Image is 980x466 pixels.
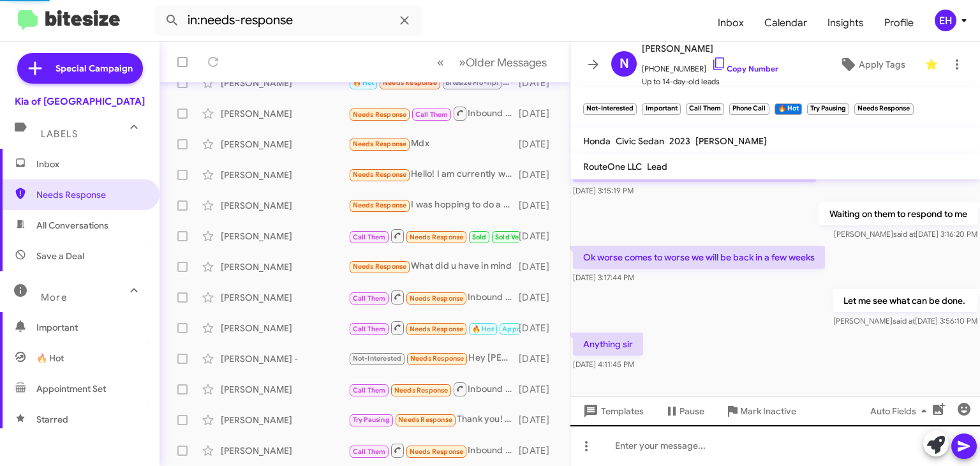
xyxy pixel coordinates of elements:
span: Labels [41,128,78,140]
span: Up to 14-day-old leads [642,75,778,88]
div: [PERSON_NAME] [221,414,348,426]
div: Inbound Call [348,105,519,121]
div: Mdx [348,137,519,151]
span: 🔥 Hot [36,352,64,365]
button: Templates [570,400,654,423]
a: Calendar [754,4,817,41]
div: [DATE] [519,199,560,212]
span: 2023 [669,135,690,147]
p: Waiting on them to respond to me [819,202,977,225]
div: [DATE] [519,444,560,457]
small: 🔥 Hot [775,103,802,115]
p: Ok worse comes to worse we will be back in a few weeks [573,246,825,269]
span: « [437,54,444,70]
div: Kia of [GEOGRAPHIC_DATA] [15,95,145,108]
span: Honda [583,135,611,147]
span: Bitesize Pro-Tip! [445,79,498,87]
span: Needs Response [410,325,464,333]
span: Needs Response [353,110,407,119]
span: Try Pausing [353,416,390,424]
span: 🔥 Hot [353,79,375,87]
span: Auto Fields [870,400,932,423]
span: Sold Verified [495,233,537,241]
span: Save a Deal [36,250,84,262]
span: Important [36,321,145,334]
div: [PERSON_NAME] [221,77,348,89]
div: [DATE] [519,260,560,273]
a: Profile [874,4,924,41]
span: Needs Response [353,201,407,209]
span: Sold [472,233,487,241]
span: Needs Response [394,386,449,395]
span: [PERSON_NAME] [DATE] 3:56:10 PM [833,316,977,326]
span: Mark Inactive [740,400,796,423]
span: [DATE] 4:11:45 PM [573,359,634,369]
div: What did u have in mind [348,259,519,274]
span: [PERSON_NAME] [642,41,778,56]
span: Call Them [353,325,386,333]
small: Try Pausing [807,103,849,115]
span: Apply Tags [859,53,905,76]
span: [DATE] 3:17:44 PM [573,273,634,282]
span: Call Them [415,110,449,119]
div: Inbound Call [348,228,519,244]
div: At the end [348,75,519,90]
span: All Conversations [36,219,108,232]
div: I was hopping to do a phone call [348,198,519,213]
span: Needs Response [36,188,145,201]
input: Search [154,5,422,36]
span: Needs Response [353,262,407,271]
a: Inbox [708,4,754,41]
p: Anything sir [573,333,643,356]
span: Special Campaign [56,62,133,75]
small: Important [642,103,680,115]
span: Insights [817,4,874,41]
span: N [620,54,629,74]
span: Call Them [353,233,386,241]
span: 🔥 Hot [472,325,494,333]
small: Not-Interested [583,103,637,115]
a: Copy Number [711,64,778,73]
span: Older Messages [466,56,547,70]
div: [PERSON_NAME] [221,291,348,304]
div: [PERSON_NAME] [221,169,348,181]
span: Call Them [353,294,386,303]
span: Needs Response [353,170,407,179]
div: EH [935,10,956,31]
div: [PERSON_NAME] [221,322,348,334]
span: [DATE] 3:15:19 PM [573,186,634,195]
nav: Page navigation example [430,49,554,75]
span: [PERSON_NAME] [DATE] 3:16:20 PM [834,229,977,239]
button: Next [451,49,554,75]
span: Templates [581,400,644,423]
div: [DATE] [519,169,560,181]
span: Appointment Set [36,382,106,395]
a: Special Campaign [17,53,143,84]
div: [DATE] [519,138,560,151]
div: [PERSON_NAME] [221,383,348,396]
button: Apply Tags [825,53,919,76]
span: Appointment Set [502,325,558,333]
div: Inbound Call [348,320,519,336]
span: Needs Response [410,294,464,303]
span: Needs Response [383,79,437,87]
span: Needs Response [353,140,407,148]
div: [DATE] [519,383,560,396]
div: [PERSON_NAME] [221,444,348,457]
div: [PERSON_NAME] [221,107,348,120]
small: Phone Call [729,103,769,115]
small: Needs Response [854,103,913,115]
div: [DATE] [519,107,560,120]
span: Needs Response [398,416,452,424]
span: Call Them [353,447,386,456]
div: [DATE] [519,414,560,426]
p: Let me see what can be done. [833,289,977,312]
span: Pause [679,400,704,423]
span: RouteOne LLC [583,161,642,172]
button: Mark Inactive [715,400,806,423]
div: Inbound Call [348,381,519,397]
span: Needs Response [410,447,464,456]
div: Hey [PERSON_NAME], just remembered we need our other key(only received one), and we have yet to r... [348,351,519,366]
